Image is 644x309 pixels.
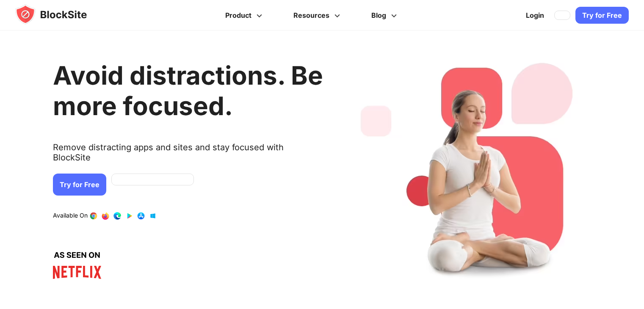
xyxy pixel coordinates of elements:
[15,4,103,25] img: blocksite-icon.5d769676.svg
[575,7,629,24] a: Try for Free
[53,174,106,196] a: Try for Free
[53,60,323,121] h1: Avoid distractions. Be more focused.
[53,212,88,220] text: Available On
[521,5,549,25] a: Login
[53,142,323,169] text: Remove distracting apps and sites and stay focused with BlockSite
